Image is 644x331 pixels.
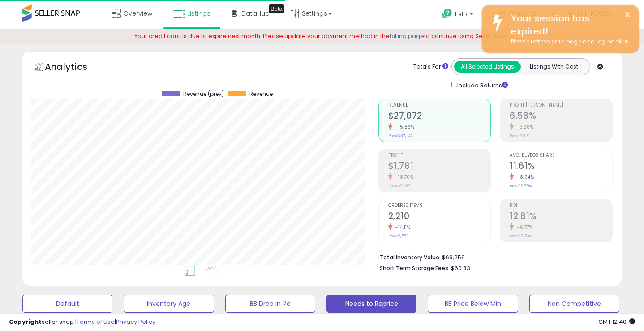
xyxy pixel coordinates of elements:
[510,153,612,158] span: Avg. Buybox Share
[9,318,42,326] strong: Copyright
[116,318,155,326] a: Privacy Policy
[392,124,415,130] small: -15.86%
[77,318,115,326] a: Terms of Use
[388,233,409,239] small: Prev: 2,573
[454,61,521,73] button: All Selected Listings
[510,183,532,189] small: Prev: 12.75%
[388,153,491,158] span: Profit
[514,224,532,231] small: -6.77%
[520,61,587,73] button: Listings With Cost
[9,318,155,327] div: seller snap | |
[45,60,105,75] h5: Analytics
[388,183,411,189] small: Prev: $2,190
[326,295,416,313] button: Needs to Reprice
[187,9,210,18] span: Listings
[428,295,518,313] button: BB Price Below Min
[388,211,491,223] h2: 2,210
[390,32,424,40] a: billing page
[269,4,284,13] div: Tooltip anchor
[123,9,152,18] span: Overview
[380,251,606,262] li: $69,256
[22,295,112,313] button: Default
[451,264,470,272] span: $60.83
[510,203,612,208] span: ROI
[624,9,631,20] button: ×
[183,91,224,97] span: Revenue (prev)
[413,63,448,71] div: Totals For
[504,12,632,38] div: Your session has expired!
[510,103,612,108] span: Profit [PERSON_NAME]
[388,103,491,108] span: Revenue
[392,224,411,231] small: -14.11%
[380,264,450,272] b: Short Term Storage Fees:
[442,8,453,19] i: Get Help
[510,133,529,138] small: Prev: 6.81%
[388,133,412,138] small: Prev: $32,174
[514,174,534,181] small: -8.94%
[435,1,482,29] a: Help
[241,9,270,18] span: DataHub
[598,318,635,326] span: 2025-09-9 12:40 GMT
[388,203,491,208] span: Ordered Items
[380,254,441,261] b: Total Inventory Value:
[249,91,273,97] span: Revenue
[504,38,632,46] div: Please refresh your page and log back in
[225,295,315,313] button: BB Drop in 7d
[510,233,532,239] small: Prev: 13.74%
[455,10,467,18] span: Help
[510,161,612,173] h2: 11.61%
[392,174,414,181] small: -18.70%
[388,161,491,173] h2: $1,781
[388,111,491,123] h2: $27,072
[510,111,612,123] h2: 6.58%
[134,32,510,40] span: Your credit card is due to expire next month. Please update your payment method in the to continu...
[445,80,519,90] div: Include Returns
[510,211,612,223] h2: 12.81%
[124,295,214,313] button: Inventory Age
[529,295,619,313] button: Non Competitive
[514,124,533,130] small: -3.38%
